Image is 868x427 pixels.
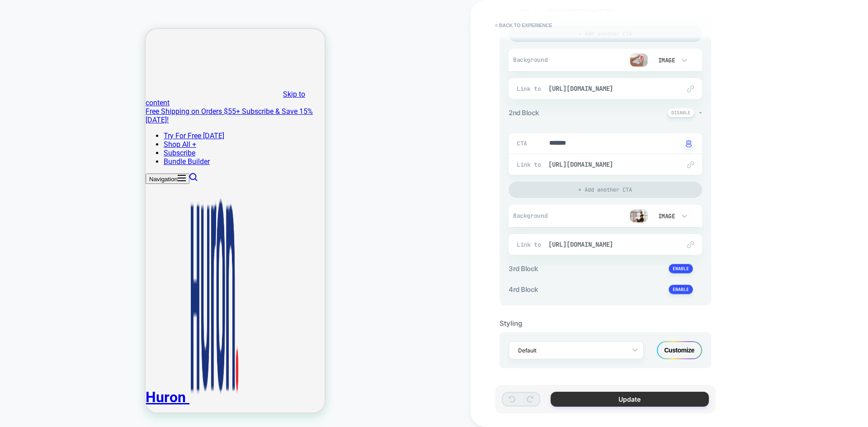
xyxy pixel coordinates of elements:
span: Link to [517,241,544,249]
span: - [699,108,702,117]
span: Link to [517,161,544,169]
span: CTA [517,140,528,147]
span: 4rd Block [509,285,538,294]
div: + Add another CTA [509,182,702,198]
img: edit [687,161,694,168]
div: + Add another CTA [509,26,702,42]
img: edit with ai [686,140,692,147]
img: preview [630,209,648,223]
img: preview [630,53,648,67]
span: [URL][DOMAIN_NAME] [548,240,671,249]
img: edit [687,241,694,248]
div: Styling [500,319,711,328]
span: [URL][DOMAIN_NAME] [548,84,671,93]
div: Image [656,56,675,64]
button: Update [551,392,709,407]
span: Background [513,56,558,64]
span: 3rd Block [509,264,538,273]
span: [URL][DOMAIN_NAME] [548,160,671,169]
img: edit [687,85,694,92]
button: < Back to experience [491,18,557,33]
div: Image [656,212,675,220]
span: Link to [517,85,544,93]
span: 2nd Block [509,108,539,117]
span: Background [513,212,558,220]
